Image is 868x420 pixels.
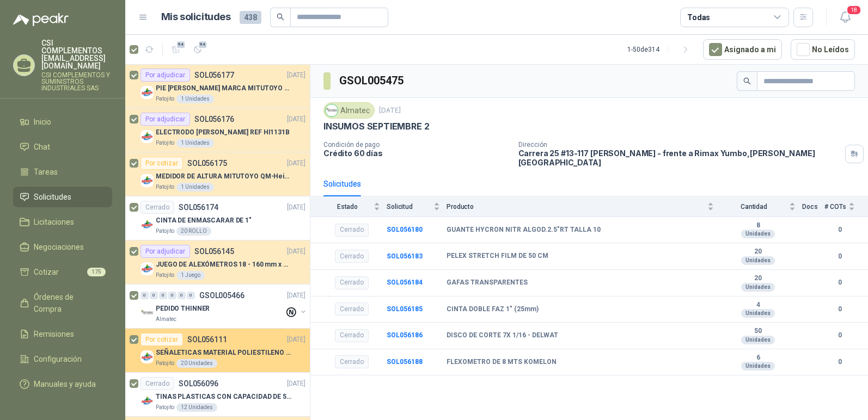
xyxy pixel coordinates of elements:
[156,183,174,192] p: Patojito
[140,350,154,363] img: Company Logo
[287,379,305,389] p: [DATE]
[387,279,423,286] b: SOL056184
[156,95,174,103] p: Patojito
[824,277,855,288] b: 0
[34,166,58,178] span: Tareas
[802,196,824,217] th: Docs
[741,362,775,370] div: Unidades
[387,252,423,260] a: SOL056183
[140,262,154,275] img: Company Logo
[34,291,102,315] span: Órdenes de Compra
[187,159,227,167] p: SOL056175
[176,403,217,412] div: 12 Unidades
[323,102,375,119] div: Almatec
[741,256,775,265] div: Unidades
[176,271,205,280] div: 1 Juego
[13,374,112,394] a: Manuales y ayuda
[240,11,261,24] span: 438
[824,225,855,235] b: 0
[34,216,74,228] span: Licitaciones
[835,8,855,27] button: 18
[720,301,796,310] b: 4
[34,378,96,390] span: Manuales y ayuda
[287,246,305,257] p: [DATE]
[310,196,387,217] th: Estado
[13,137,112,157] a: Chat
[125,329,310,373] a: Por cotizarSOL056111[DATE] Company LogoSEÑALETICAS MATERIAL POLIESTILENO CON VINILO LAMINADO CALI...
[156,348,291,358] p: SEÑALETICAS MATERIAL POLIESTILENO CON VINILO LAMINADO CALIBRE 60
[287,291,305,301] p: [DATE]
[140,377,174,390] div: Cerrado
[187,336,227,343] p: SOL056111
[156,215,252,226] p: CINTA DE ENMASCARAR DE 1"
[824,251,855,262] b: 0
[335,250,369,263] div: Cerrado
[34,328,74,340] span: Remisiones
[187,292,195,299] div: 0
[323,121,429,132] p: INSUMOS SEPTIEMBRE 2
[824,196,868,217] th: # COTs
[287,70,305,81] p: [DATE]
[387,331,423,339] a: SOL056186
[326,104,338,116] img: Company Logo
[34,116,51,128] span: Inicio
[447,331,558,340] b: DISCO DE CORTE 7X 1/16 - DELWAT
[323,141,510,149] p: Condición de pago
[743,77,751,85] span: search
[140,218,154,231] img: Company Logo
[178,292,186,299] div: 0
[125,373,310,417] a: CerradoSOL056096[DATE] Company LogoTINAS PLASTICAS CON CAPACIDAD DE 50 KGPatojito12 Unidades
[13,212,112,232] a: Licitaciones
[168,292,176,299] div: 0
[156,392,291,402] p: TINAS PLASTICAS CON CAPACIDAD DE 50 KG
[687,11,710,23] div: Todas
[13,187,112,207] a: Solicitudes
[140,394,154,407] img: Company Logo
[156,271,174,280] p: Patojito
[150,292,158,299] div: 0
[791,39,855,60] button: No Leídos
[156,139,174,147] p: Patojito
[125,152,310,196] a: Por cotizarSOL056175[DATE] Company LogoMEDIDOR DE ALTURA MITUTOYO QM-Height 518-245Patojito1 Unid...
[287,202,305,213] p: [DATE]
[176,359,217,368] div: 20 Unidades
[13,237,112,257] a: Negociaciones
[379,106,401,116] p: [DATE]
[387,226,423,233] b: SOL056180
[627,41,694,58] div: 1 - 50 de 314
[159,292,167,299] div: 0
[140,245,190,258] div: Por adjudicar
[447,305,539,314] b: CINTA DOBLE FAZ 1" (25mm)
[34,353,82,365] span: Configuración
[277,13,284,21] span: search
[824,330,855,341] b: 0
[703,39,782,60] button: Asignado a mi
[447,226,601,234] b: GUANTE HYCRON NITR ALGOD.2.5"RT TALLA 10
[156,83,291,94] p: PIE [PERSON_NAME] MARCA MITUTOYO REF [PHONE_NUMBER]
[156,315,176,324] p: Almatec
[125,196,310,240] a: CerradoSOL056174[DATE] Company LogoCINTA DE ENMASCARAR DE 1"Patojito20 ROLLO
[13,112,112,132] a: Inicio
[741,336,775,344] div: Unidades
[140,174,154,187] img: Company Logo
[34,141,50,153] span: Chat
[156,359,174,368] p: Patojito
[335,302,369,316] div: Cerrado
[176,95,214,103] div: 1 Unidades
[387,203,431,211] span: Solicitud
[518,149,841,167] p: Carrera 25 #13-117 [PERSON_NAME] - frente a Rimax Yumbo , [PERSON_NAME][GEOGRAPHIC_DATA]
[323,178,361,190] div: Solicitudes
[824,203,846,211] span: # COTs
[323,203,371,211] span: Estado
[720,274,796,283] b: 20
[41,39,112,70] p: CSI COMPLEMENTOS [EMAIL_ADDRESS][DOMAIN_NAME]
[176,139,214,147] div: 1 Unidades
[156,171,291,182] p: MEDIDOR DE ALTURA MITUTOYO QM-Height 518-245
[387,196,447,217] th: Solicitud
[387,358,423,366] a: SOL056188
[140,157,183,170] div: Por cotizar
[518,141,841,149] p: Dirección
[140,333,183,346] div: Por cotizar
